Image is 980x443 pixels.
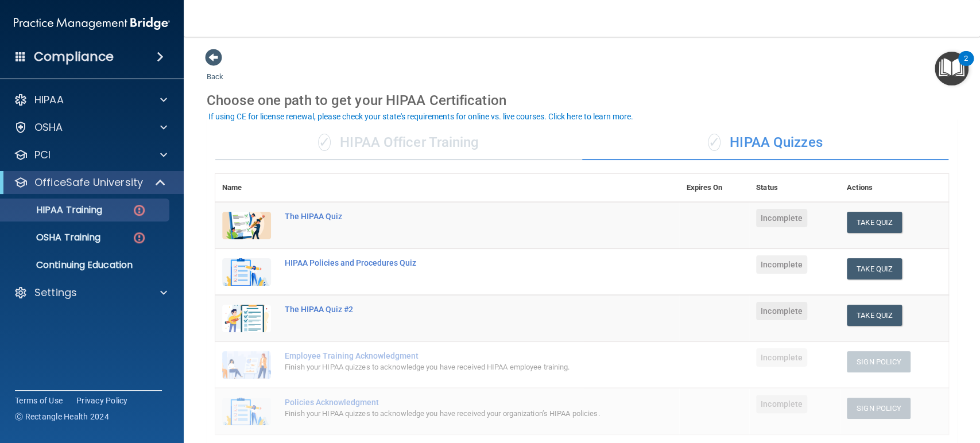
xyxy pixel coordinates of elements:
[34,49,114,65] h4: Compliance
[285,351,622,360] div: Employee Training Acknowledgment
[34,93,64,107] p: HIPAA
[285,212,622,221] div: The HIPAA Quiz
[708,134,721,151] span: ✓
[285,360,622,374] div: Finish your HIPAA quizzes to acknowledge you have received HIPAA employee training.
[14,93,167,107] a: HIPAA
[208,112,633,121] div: If using CE for license renewal, please check your state's requirements for online vs. live cours...
[7,259,164,271] p: Continuing Education
[14,148,167,162] a: PCI
[582,126,949,160] div: HIPAA Quizzes
[935,52,969,86] button: Open Resource Center, 2 new notifications
[215,126,582,160] div: HIPAA Officer Training
[749,174,840,202] th: Status
[15,411,109,422] span: Ⓒ Rectangle Health 2024
[34,286,77,300] p: Settings
[756,348,807,367] span: Incomplete
[34,176,143,189] p: OfficeSafe University
[132,231,146,245] img: danger-circle.6113f641.png
[847,305,902,326] button: Take Quiz
[34,148,51,162] p: PCI
[756,255,807,274] span: Incomplete
[132,203,146,217] img: danger-circle.6113f641.png
[76,395,128,406] a: Privacy Policy
[285,305,622,314] div: The HIPAA Quiz #2
[756,395,807,413] span: Incomplete
[285,407,622,421] div: Finish your HIPAA quizzes to acknowledge you have received your organization’s HIPAA policies.
[847,258,902,279] button: Take Quiz
[14,176,166,189] a: OfficeSafe University
[215,174,278,202] th: Name
[847,351,911,372] button: Sign Policy
[318,134,331,151] span: ✓
[14,12,170,35] img: PMB logo
[207,59,223,81] a: Back
[15,395,63,406] a: Terms of Use
[964,59,968,73] div: 2
[756,209,807,227] span: Incomplete
[679,174,749,202] th: Expires On
[285,398,622,407] div: Policies Acknowledgment
[840,174,948,202] th: Actions
[14,286,167,300] a: Settings
[207,84,957,117] div: Choose one path to get your HIPAA Certification
[847,398,911,419] button: Sign Policy
[847,212,902,233] button: Take Quiz
[7,204,102,216] p: HIPAA Training
[207,111,635,122] button: If using CE for license renewal, please check your state's requirements for online vs. live cours...
[756,302,807,320] span: Incomplete
[7,232,100,243] p: OSHA Training
[285,258,622,267] div: HIPAA Policies and Procedures Quiz
[14,121,167,134] a: OSHA
[923,364,966,407] iframe: Drift Widget Chat Controller
[34,121,63,134] p: OSHA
